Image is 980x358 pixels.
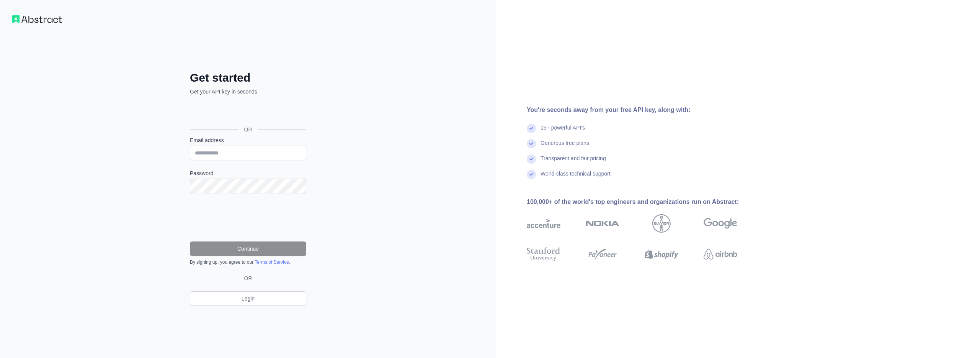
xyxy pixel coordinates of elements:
img: stanford university [527,246,560,263]
img: check mark [527,139,536,148]
img: google [704,214,737,233]
img: check mark [527,154,536,164]
img: payoneer [586,246,619,263]
button: Continue [190,241,306,256]
img: shopify [645,246,678,263]
iframe: Botão "Fazer login com o Google" [186,104,309,121]
p: Get your API key in seconds [190,88,306,95]
div: 15+ powerful API's [541,124,585,139]
img: bayer [652,214,671,233]
div: Generous free plans [541,139,589,154]
img: airbnb [704,246,737,263]
img: accenture [527,214,560,233]
div: By signing up, you agree to our . [190,259,306,265]
div: You're seconds away from your free API key, along with: [527,105,762,115]
div: Transparent and fair pricing [541,154,606,170]
img: Workflow [12,15,62,23]
img: check mark [527,170,536,179]
img: nokia [586,214,619,233]
a: Terms of Service [255,259,289,265]
span: OR [238,126,258,133]
label: Password [190,169,306,177]
a: Login [190,291,306,306]
label: Email address [190,136,306,144]
img: check mark [527,124,536,133]
h2: Get started [190,71,306,85]
div: World-class technical support [541,170,611,185]
span: OR [241,274,255,282]
iframe: reCAPTCHA [190,202,306,232]
div: 100,000+ of the world's top engineers and organizations run on Abstract: [527,197,762,207]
